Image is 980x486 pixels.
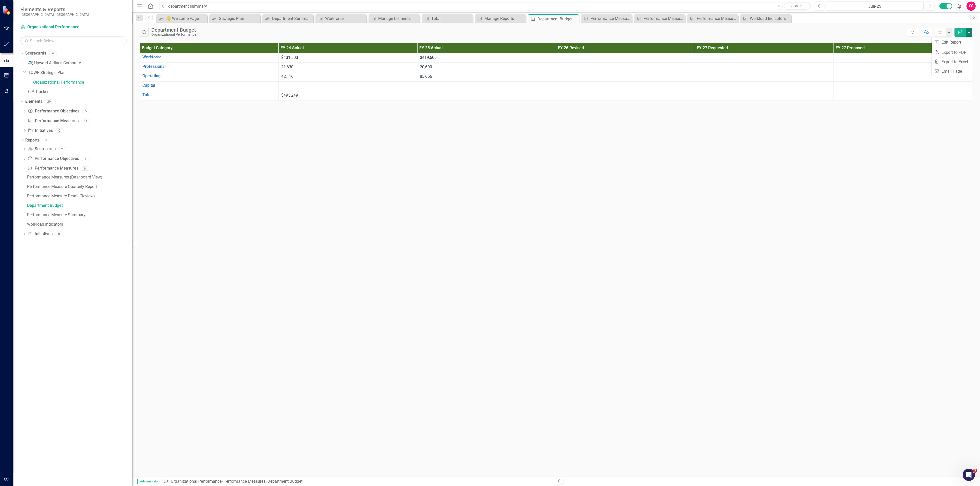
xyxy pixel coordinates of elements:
a: Performance Measures (Dashboard View) [26,173,132,181]
span: 21,630 [281,65,293,69]
div: Department Summary [272,15,312,22]
a: Organizational Performance [33,80,132,85]
a: Manage Elements [370,15,418,22]
input: Search ClearPoint... [159,2,811,11]
div: 2 [58,147,66,151]
a: Performance Objectives [28,156,79,162]
div: Performance Measure Detail (Review) [591,15,631,22]
a: Reports [25,137,40,143]
div: Manage Reports [484,15,524,22]
div: Department Budget [267,479,302,484]
div: Department Budget [151,27,196,33]
div: 9 [42,138,50,142]
a: Export to Excel [932,57,972,67]
a: Performance Measure Summary [26,211,132,219]
a: TOWF Strategic Plan [28,70,132,76]
div: Performance Measure Summary [697,15,737,22]
a: Performance Measure Detail (Review) [582,15,631,22]
div: Workload Indicators [27,222,132,227]
div: 0 [55,128,64,133]
a: Edit Report [932,37,972,47]
input: Search Below... [20,36,127,45]
a: Workload Indicators [26,220,132,228]
a: Performance Measures [224,479,265,484]
a: Performance Measures [28,118,78,124]
div: Performance Measure Summary [27,213,132,217]
a: Scorecards [28,146,55,152]
a: Scorecards [25,50,46,56]
div: 1 [82,157,90,161]
span: 42,116 [281,74,293,79]
a: Performance Measure Summary [688,15,737,22]
div: Organizational Performance [151,33,196,36]
div: » » [164,479,552,484]
a: Operating [142,74,276,78]
td: Double-Click to Edit Right Click for Context Menu [140,53,279,62]
span: $419,606 [420,55,437,60]
td: Double-Click to Edit Right Click for Context Menu [140,62,279,72]
small: [GEOGRAPHIC_DATA], [GEOGRAPHIC_DATA] [20,12,89,17]
a: Elements [25,99,42,105]
span: 20,600 [420,65,432,69]
div: 4 [49,51,57,56]
a: Performance Measure Quarterly Report [635,15,684,22]
a: Capital [142,83,276,88]
div: Performance Measures (Dashboard View) [27,175,132,180]
a: Strategic Plan [211,15,259,22]
span: Administrator [137,479,161,484]
a: Performance Measure Quarterly Report [26,183,132,191]
div: Strategic Plan [219,15,259,22]
a: Department Summary [264,15,312,22]
div: Department Budget [27,203,132,208]
div: Department Budget [537,16,578,22]
div: Performance Measure Quarterly Report [27,184,132,189]
div: Performance Measure Quarterly Report [644,15,684,22]
div: Workforce [325,15,365,22]
span: $431,503 [281,55,298,60]
a: Initiatives [28,128,53,134]
a: Organizational Performance [171,479,222,484]
a: Professional [142,64,276,69]
img: ClearPoint Strategy [3,6,11,15]
span: 3 [973,469,977,473]
div: Jun-25 [827,3,922,9]
a: Email Page [932,67,972,76]
span: Elements & Reports [20,6,89,12]
div: 24 [81,119,89,123]
a: Performance Measure Detail (Review) [26,192,132,200]
div: Total [431,15,471,22]
a: Search [784,3,810,10]
div: 👋 Welcome Page [166,15,206,22]
span: 83,656 [420,74,432,79]
a: 👋 Welcome Page [157,15,206,22]
a: Initiatives [28,231,52,237]
div: Performance Measure Detail (Review) [27,194,132,198]
div: Manage Elements [378,15,418,22]
div: 5 [82,109,90,113]
div: 0 [55,232,63,236]
a: Department Budget [26,201,132,210]
a: Workload Indicators [741,15,790,22]
span: $495,249 [281,93,298,98]
iframe: Intercom live chat [963,469,975,481]
td: Double-Click to Edit Right Click for Context Menu [140,81,279,91]
button: CS [966,2,976,11]
a: Export to PDF [932,48,972,57]
a: Organizational Performance [20,24,84,30]
a: ✈️ Upward Airlines Corporate [28,60,132,66]
a: Total [423,15,471,22]
div: Workload Indicators [750,15,790,22]
a: Workforce [317,15,365,22]
a: Manage Reports [476,15,524,22]
a: Total [142,93,276,97]
a: Performance Objectives [28,108,79,114]
div: 29 [45,99,53,104]
td: Double-Click to Edit Right Click for Context Menu [140,72,279,81]
a: Workforce [142,55,276,59]
button: Jun-25 [826,2,924,11]
a: Performance Measures [28,165,78,171]
div: 6 [81,166,89,171]
td: Double-Click to Edit Right Click for Context Menu [140,91,279,100]
a: CIP Tracker [28,89,132,95]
